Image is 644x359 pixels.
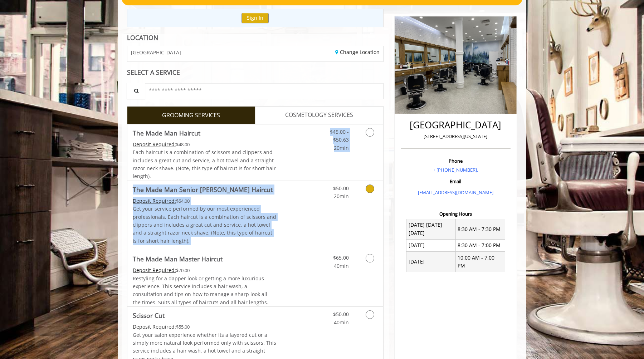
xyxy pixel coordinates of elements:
[127,33,158,42] b: LOCATION
[406,239,456,251] td: [DATE]
[455,219,505,239] td: 8:30 AM - 7:30 PM
[133,205,277,245] p: Get your service performed by our most experienced professionals. Each haircut is a combination o...
[241,13,269,23] button: Sign In
[330,128,349,143] span: $45.00 - $50.63
[133,267,176,274] span: This service needs some Advance to be paid before we block your appointment
[334,262,349,269] span: 40min
[285,110,353,120] span: COSMETOLOGY SERVICES
[133,197,277,205] div: $54.00
[334,193,349,200] span: 20min
[406,219,456,239] td: [DATE] [DATE] [DATE]
[402,158,509,163] h3: Phone
[333,311,349,318] span: $50.00
[133,310,165,320] b: Scissor Cut
[402,179,509,184] h3: Email
[334,144,349,151] span: 20min
[401,211,511,216] h3: Opening Hours
[133,149,276,179] span: Each haircut is a combination of scissors and clippers and includes a great cut and service, a ho...
[433,167,478,173] a: + [PHONE_NUMBER].
[335,49,380,55] a: Change Location
[162,111,220,120] span: GROOMING SERVICES
[133,185,273,195] b: The Made Man Senior [PERSON_NAME] Haircut
[127,83,145,99] button: Service Search
[133,254,223,264] b: The Made Man Master Haircut
[455,252,505,272] td: 10:00 AM - 7:00 PM
[133,128,200,138] b: The Made Man Haircut
[133,141,277,148] div: $48.00
[133,266,277,274] div: $70.00
[133,323,277,331] div: $55.00
[334,319,349,326] span: 40min
[455,239,505,251] td: 8:30 AM - 7:00 PM
[406,252,456,272] td: [DATE]
[333,185,349,192] span: $50.00
[402,133,509,140] p: [STREET_ADDRESS][US_STATE]
[333,254,349,261] span: $65.00
[131,50,181,55] span: [GEOGRAPHIC_DATA]
[133,323,176,330] span: This service needs some Advance to be paid before we block your appointment
[402,120,509,130] h2: [GEOGRAPHIC_DATA]
[133,275,268,306] span: Restyling for a dapper look or getting a more luxurious experience. This service includes a hair ...
[127,69,384,76] div: SELECT A SERVICE
[418,189,493,196] a: [EMAIL_ADDRESS][DOMAIN_NAME]
[133,141,176,148] span: This service needs some Advance to be paid before we block your appointment
[133,197,176,204] span: This service needs some Advance to be paid before we block your appointment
